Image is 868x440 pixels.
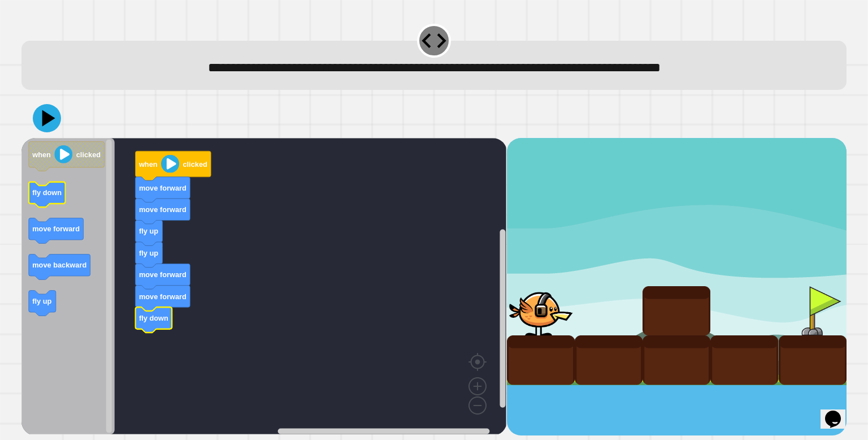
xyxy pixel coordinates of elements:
text: move forward [33,225,80,233]
text: fly down [139,314,168,322]
text: fly up [33,297,52,305]
text: fly up [139,249,158,257]
text: when [138,159,158,168]
text: clicked [183,159,207,168]
text: when [32,150,51,159]
text: fly down [33,188,62,197]
text: move forward [139,292,186,300]
text: move backward [33,261,87,269]
text: clicked [76,150,101,159]
text: fly up [139,227,158,235]
div: Blockly Workspace [21,138,506,435]
text: move forward [139,270,186,279]
iframe: chat widget [821,395,857,429]
text: move forward [139,205,186,214]
text: move forward [139,183,186,192]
